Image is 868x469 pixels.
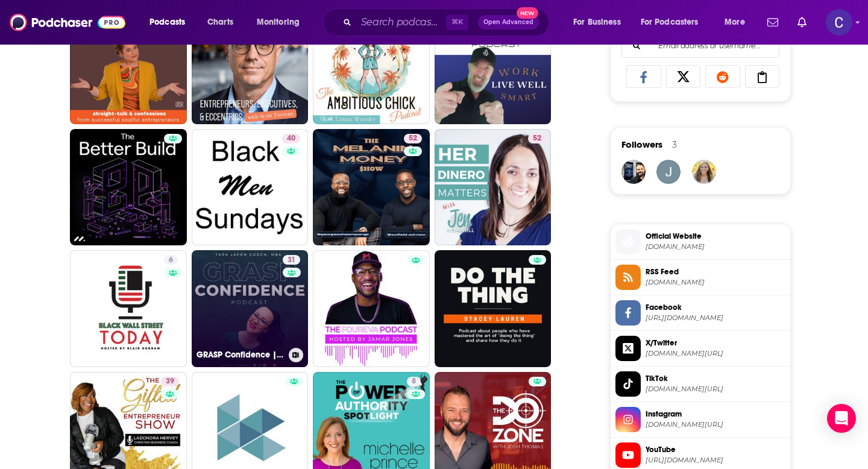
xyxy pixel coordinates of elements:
[646,313,785,323] span: https://www.facebook.com/ThriveLouD
[621,139,662,150] span: Followers
[646,409,785,420] span: Instagram
[70,250,187,367] a: 6
[282,134,300,143] a: 40
[356,13,446,32] input: Search podcasts, credits, & more...
[483,19,533,25] span: Open Advanced
[633,13,716,32] button: open menu
[646,231,785,242] span: Official Website
[161,377,179,386] a: 39
[565,13,636,32] button: open menu
[313,7,430,124] a: 36
[632,34,769,57] input: Email address or username...
[435,7,552,124] a: 6
[692,160,716,184] img: positivekristen
[646,338,785,348] span: X/Twitter
[169,254,173,266] span: 6
[745,65,780,88] a: Copy Link
[646,456,785,465] span: https://www.youtube.com/@ThriveLouD
[716,13,760,32] button: open menu
[646,444,785,455] span: YouTube
[257,14,300,31] span: Monitoring
[517,7,538,19] span: New
[141,13,201,32] button: open menu
[573,14,621,31] span: For Business
[288,254,295,266] span: 31
[149,14,185,31] span: Podcasts
[615,300,785,326] a: Facebook[URL][DOMAIN_NAME]
[646,373,785,384] span: TikTok
[615,265,785,290] a: RSS Feed[DOMAIN_NAME]
[533,133,541,145] span: 52
[646,266,785,277] span: RSS Feed
[446,14,468,30] span: ⌘ K
[615,371,785,397] a: TikTok[DOMAIN_NAME][URL]
[200,13,241,32] a: Charts
[621,160,646,184] img: caseystubbs
[10,11,125,34] img: Podchaser - Follow, Share and Rate Podcasts
[826,9,852,36] img: User Profile
[646,349,785,358] span: twitter.com/ThriveLouD
[404,134,422,143] a: 52
[197,350,284,360] h3: GRASP Confidence | Personal Growth for Leaders and High Performers
[705,65,740,88] a: Share on Reddit
[626,65,661,88] a: Share on Facebook
[621,34,779,58] div: Search followers
[826,9,852,36] button: Show profile menu
[478,15,539,30] button: Open AdvancedNew
[656,160,681,184] img: john.bowens.36
[646,278,785,287] span: anchor.fm
[763,12,783,33] a: Show notifications dropdown
[287,133,295,145] span: 40
[313,129,430,246] a: 52
[615,229,785,254] a: Official Website[DOMAIN_NAME]
[283,255,300,265] a: 31
[646,420,785,429] span: instagram.com/channel/UCzsd6WOzg2JHEejlF3F-Pgg/featured
[412,376,416,388] span: 8
[192,250,309,367] a: 31GRASP Confidence | Personal Growth for Leaders and High Performers
[646,385,785,394] span: tiktok.com/@thriveloud
[793,12,811,33] a: Show notifications dropdown
[528,134,546,143] a: 52
[207,14,233,31] span: Charts
[164,255,178,265] a: 6
[827,404,856,433] div: Open Intercom Messenger
[615,407,785,432] a: Instagram[DOMAIN_NAME][URL]
[646,242,785,251] span: thriveloud.com
[725,14,745,31] span: More
[192,129,309,246] a: 40
[615,442,785,468] a: YouTube[URL][DOMAIN_NAME]
[826,9,852,36] span: Logged in as publicityxxtina
[409,133,417,145] span: 52
[248,13,315,32] button: open menu
[435,129,552,246] a: 52
[672,139,677,150] div: 3
[666,65,701,88] a: Share on X/Twitter
[335,8,561,36] div: Search podcasts, credits, & more...
[166,376,174,388] span: 39
[646,302,785,313] span: Facebook
[615,336,785,361] a: X/Twitter[DOMAIN_NAME][URL]
[407,377,421,386] a: 8
[641,14,699,31] span: For Podcasters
